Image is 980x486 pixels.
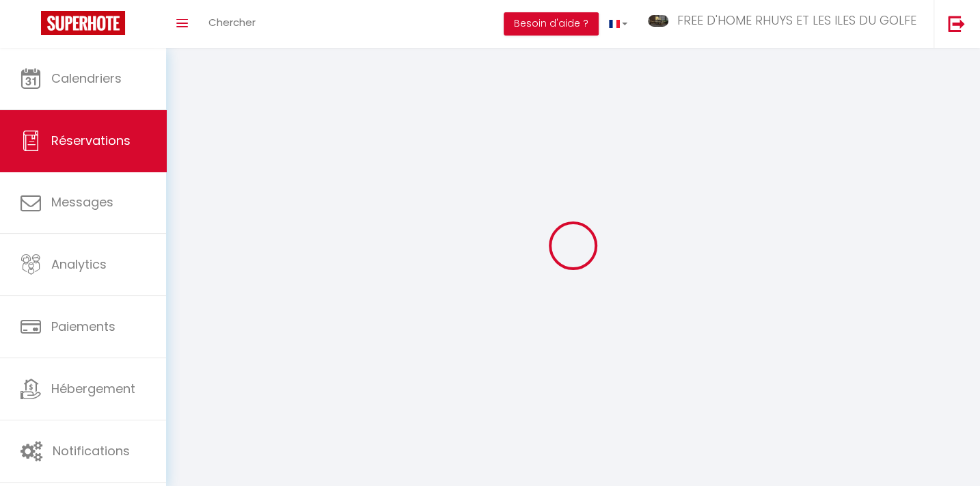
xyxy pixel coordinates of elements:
img: ... [648,15,668,27]
span: Notifications [53,442,130,459]
button: Ouvrir le widget de chat LiveChat [11,5,52,46]
img: logout [948,15,965,32]
span: FREE D'HOME RHUYS ET LES ILES DU GOLFE [677,12,916,29]
iframe: Chat [922,424,970,476]
button: Besoin d'aide ? [504,12,599,36]
img: Super Booking [41,11,125,35]
span: Chercher [208,15,256,29]
span: Paiements [51,318,115,335]
span: Analytics [51,256,107,273]
span: Hébergement [51,380,135,397]
span: Messages [51,193,113,211]
span: Réservations [51,132,131,149]
span: Calendriers [51,70,122,87]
